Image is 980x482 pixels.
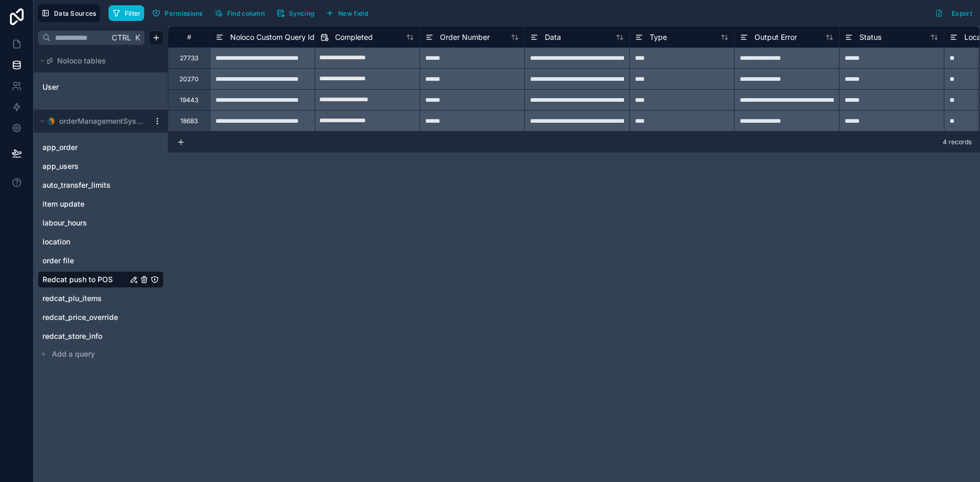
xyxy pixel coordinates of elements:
[545,32,561,42] span: Data
[42,312,118,323] span: redcat_price_override
[227,9,265,17] span: Find column
[42,293,102,304] span: redcat_plu_items
[42,199,127,209] a: item update
[52,349,95,359] span: Add a query
[42,237,70,247] span: location
[38,328,164,345] div: redcat_store_info
[38,4,100,22] button: Data Sources
[42,180,111,190] span: auto_transfer_limits
[42,218,87,228] span: labour_hours
[180,96,198,104] div: 19443
[322,5,372,21] button: New field
[943,138,972,146] span: 4 records
[42,274,113,285] span: Redcat push to POS
[273,5,322,21] a: Syncing
[42,142,78,153] span: app_order
[42,82,59,92] span: User
[42,331,138,341] a: redcat_store_info
[38,233,164,250] div: location
[38,252,164,269] div: order file
[54,9,96,17] span: Data Sources
[42,199,84,209] span: item update
[42,274,127,285] a: Redcat push to POS
[148,5,210,21] a: Permissions
[59,116,144,126] span: orderManagementSystem
[38,347,164,361] button: Add a query
[42,82,127,92] a: User
[211,5,268,21] button: Find column
[42,312,138,323] a: redcat_price_override
[176,33,202,41] div: #
[38,79,164,95] div: User
[179,75,199,83] div: 20270
[38,290,164,307] div: redcat_plu_items
[38,114,149,128] button: MySQL logoorderManagementSystem
[38,177,164,194] div: auto_transfer_limits
[38,139,164,156] div: app_order
[440,32,490,42] span: Order Number
[42,237,138,247] a: location
[230,32,315,42] span: Noloco Custom Query Id
[42,161,138,172] a: app_users
[952,9,972,17] span: Export
[38,158,164,175] div: app_users
[335,32,373,42] span: Completed
[273,5,318,21] button: Syncing
[42,293,138,304] a: redcat_plu_items
[125,9,141,17] span: Filter
[111,31,132,44] span: Ctrl
[931,4,976,22] button: Export
[42,331,102,341] span: redcat_store_info
[42,255,127,266] a: order file
[755,32,797,42] span: Output Error
[650,32,667,42] span: Type
[109,5,145,21] button: Filter
[38,196,164,212] div: item update
[47,117,55,125] img: MySQL logo
[42,218,138,228] a: labour_hours
[42,142,138,153] a: app_order
[338,9,368,17] span: New field
[42,180,138,190] a: auto_transfer_limits
[42,255,74,266] span: order file
[57,56,106,66] span: Noloco tables
[148,5,206,21] button: Permissions
[180,117,198,125] div: 18683
[859,32,881,42] span: Status
[289,9,314,17] span: Syncing
[165,9,202,17] span: Permissions
[134,34,141,41] span: K
[38,309,164,326] div: redcat_price_override
[38,271,164,288] div: Redcat push to POS
[42,161,79,172] span: app_users
[38,53,157,68] button: Noloco tables
[38,215,164,231] div: labour_hours
[180,54,198,62] div: 27733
